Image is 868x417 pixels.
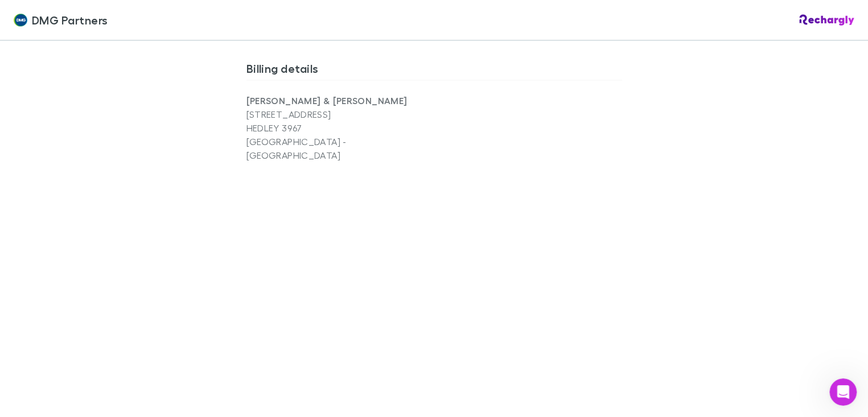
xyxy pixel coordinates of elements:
p: HEDLEY 3967 [246,121,434,135]
p: [GEOGRAPHIC_DATA] - [GEOGRAPHIC_DATA] [246,135,434,162]
iframe: Intercom live chat [829,378,857,406]
p: [PERSON_NAME] & [PERSON_NAME] [246,94,434,108]
p: [STREET_ADDRESS] [246,108,434,121]
img: Rechargly Logo [799,14,854,26]
span: DMG Partners [32,11,108,28]
h3: Billing details [246,61,622,80]
img: DMG Partners's Logo [14,13,27,27]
